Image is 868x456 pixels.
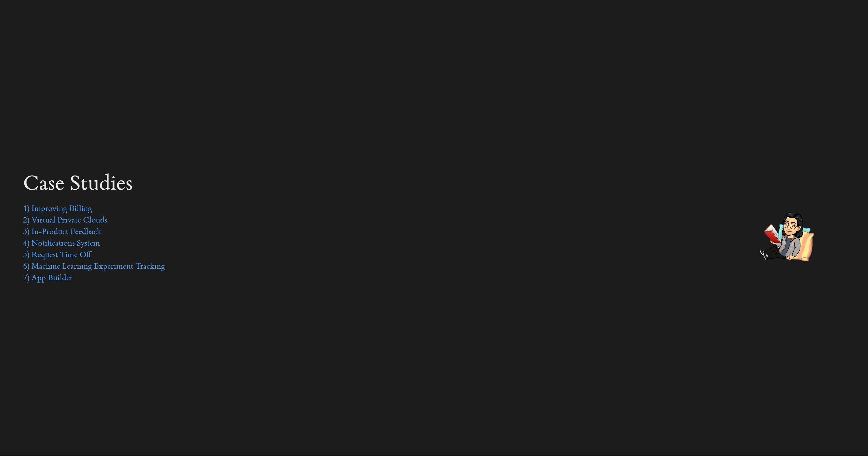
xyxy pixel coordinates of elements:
a: 4) Notifications System [23,240,100,248]
a: 5) Request Time Off [23,251,91,260]
a: 2) Virtual Private Clouds [23,216,107,225]
a: 6) Machine Learning Experiment Tracking [23,263,165,271]
a: 7) App Builder [23,274,73,283]
a: 3) In-Product Feedback [23,228,101,237]
div: Case studies [23,172,225,198]
a: 1) Improving Billing [23,205,92,214]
